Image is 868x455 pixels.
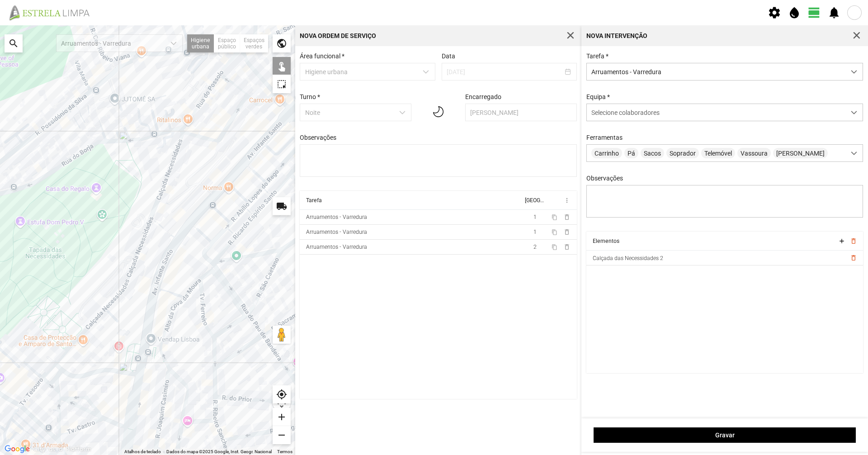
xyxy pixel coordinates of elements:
span: [PERSON_NAME] [773,148,828,158]
label: Encarregado [465,93,501,100]
label: Área funcional * [300,52,344,60]
label: Observações [300,134,336,141]
div: Tarefa [306,197,322,204]
div: Nova Ordem de Serviço [300,33,376,39]
span: Dados do mapa ©2025 Google, Inst. Geogr. Nacional [166,449,272,454]
label: Equipa * [586,93,610,100]
span: delete_outline [563,243,571,251]
span: delete_outline [563,213,571,221]
span: Soprador [666,148,699,158]
div: public [273,34,291,52]
div: add [273,408,291,426]
div: Higiene urbana [187,34,214,52]
div: remove [273,426,291,444]
button: content_copy [552,213,559,221]
label: Data [442,52,455,60]
label: Ferramentas [586,134,623,141]
div: Nova intervenção [586,33,647,39]
div: dropdown trigger [845,63,863,80]
a: Abrir esta área no Google Maps (abre uma nova janela) [2,443,32,455]
span: Telemóvel [701,148,735,158]
span: settings [768,6,781,19]
span: content_copy [552,244,557,250]
span: Gravar [599,431,851,439]
div: local_shipping [273,197,291,215]
span: 1 [533,214,537,220]
img: Google [2,443,32,455]
button: content_copy [552,243,559,251]
div: search [5,34,23,52]
button: Arraste o Pegman para o mapa para abrir o Street View [273,326,291,344]
span: Arruamentos - Varredura [587,63,845,80]
label: Observações [586,175,623,182]
button: delete_outline [849,254,857,261]
span: Calçada das Necessidades 2 [593,255,663,261]
div: Arruamentos - Varredura [306,214,367,220]
button: Atalhos de teclado [124,449,161,455]
div: [GEOGRAPHIC_DATA] [525,197,544,204]
span: Vassoura [737,148,771,158]
label: Tarefa * [586,52,609,60]
img: 01n.svg [433,102,444,121]
span: content_copy [552,214,557,220]
div: highlight_alt [273,75,291,93]
span: view_day [807,6,821,19]
span: content_copy [552,229,557,235]
span: Pá [624,148,638,158]
label: Turno * [300,93,320,100]
span: Sacos [641,148,664,158]
div: Arruamentos - Varredura [306,229,367,235]
span: more_vert [563,197,571,204]
span: notifications [827,6,841,19]
img: file [6,5,99,21]
span: delete_outline [563,228,571,236]
button: add [838,237,845,245]
div: Espaço público [214,34,240,52]
div: Elementos [593,238,619,244]
button: delete_outline [849,237,857,245]
div: touch_app [273,57,291,75]
span: Carrinho [591,148,622,158]
div: my_location [273,385,291,403]
div: Arruamentos - Varredura [306,244,367,250]
button: content_copy [552,228,559,236]
span: 2 [533,244,537,250]
a: Termos (abre num novo separador) [277,449,292,454]
span: 1 [533,229,537,235]
span: Selecione colaboradores [591,109,660,116]
div: Espaços verdes [240,34,268,52]
button: Gravar [594,427,856,443]
span: water_drop [788,6,801,19]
